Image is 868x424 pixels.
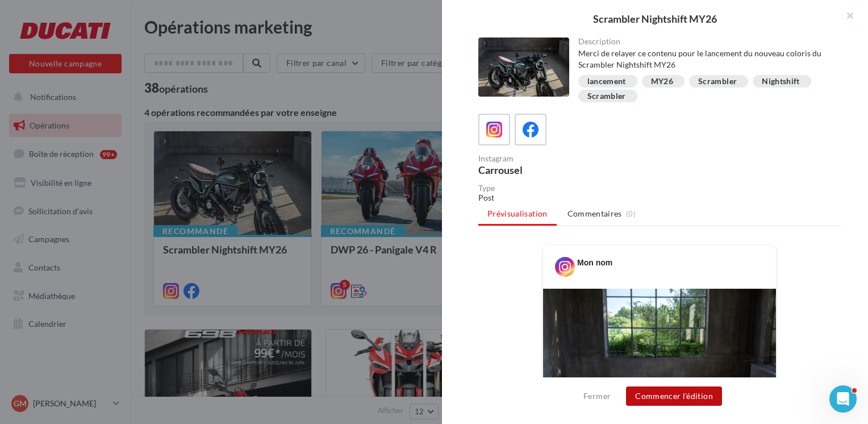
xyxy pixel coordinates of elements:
div: Merci de relayer ce contenu pour le lancement du nouveau coloris du Scrambler Nightshift MY26 [578,48,832,70]
span: Commentaires [567,208,622,219]
div: Instagram [478,155,655,163]
div: Carrousel [478,165,655,175]
button: Fermer [579,389,615,403]
iframe: Intercom live chat [829,385,857,413]
div: Scrambler Nightshift MY26 [460,14,850,24]
div: Post [478,192,841,203]
div: Type [478,184,841,192]
div: Scrambler [698,77,737,86]
button: Commencer l'édition [626,386,722,406]
div: Mon nom [577,257,612,268]
div: MY26 [651,77,673,86]
div: Description [578,38,832,45]
span: (0) [626,209,636,218]
div: Scrambler [587,92,626,101]
div: Nightshift [762,77,800,86]
div: lancement [587,77,626,86]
